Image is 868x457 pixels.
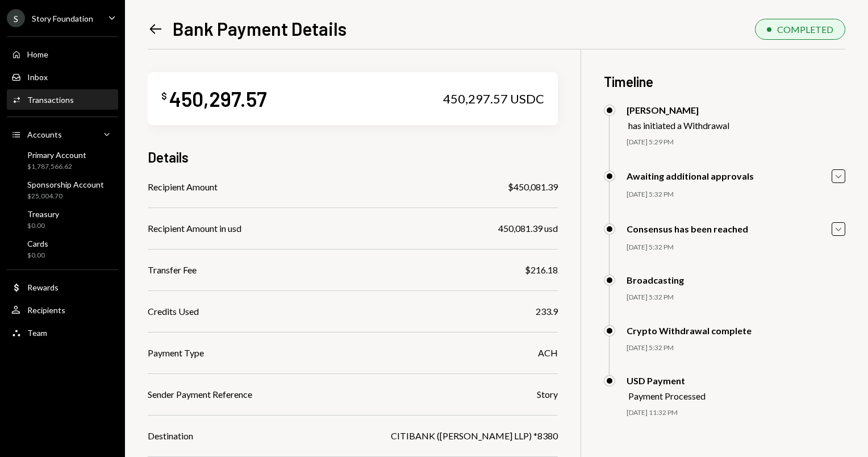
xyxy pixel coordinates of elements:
a: Recipients [7,300,118,320]
div: Recipient Amount in usd [148,222,241,235]
div: $1,787,566.62 [27,162,86,172]
div: [PERSON_NAME] [627,105,729,115]
a: Rewards [7,277,118,297]
div: ACH [538,346,558,360]
div: [DATE] 5:32 PM [627,243,845,252]
a: Team [7,322,118,343]
a: Primary Account$1,787,566.62 [7,147,118,174]
div: Cards [27,239,48,248]
a: Inbox [7,67,118,87]
div: [DATE] 5:29 PM [627,138,845,147]
div: $216.18 [525,263,558,277]
h3: Timeline [604,72,845,91]
div: Transactions [27,95,74,105]
a: Home [7,44,118,64]
a: Cards$0.00 [7,235,118,263]
a: Treasury$0.00 [7,206,118,233]
div: Consensus has been reached [627,223,748,234]
div: Sponsorship Account [27,180,104,189]
div: 450,081.39 usd [498,222,558,235]
div: Recipient Amount [148,180,218,194]
a: Sponsorship Account$25,004.70 [7,176,118,203]
div: Team [27,328,47,338]
div: $450,081.39 [508,180,558,194]
h1: Bank Payment Details [173,17,347,40]
div: Credits Used [148,305,199,318]
div: Transfer Fee [148,263,197,277]
div: Payment Type [148,346,204,360]
div: [DATE] 5:32 PM [627,343,845,353]
div: Awaiting additional approvals [627,171,754,181]
div: has initiated a Withdrawal [628,120,729,131]
div: $ [161,90,167,102]
div: Sender Payment Reference [148,388,252,401]
div: Home [27,49,48,59]
div: [DATE] 11:32 PM [627,408,845,418]
div: Crypto Withdrawal complete [627,325,752,336]
div: COMPLETED [777,24,833,35]
div: $25,004.70 [27,192,104,201]
div: Story [537,388,558,401]
div: [DATE] 5:32 PM [627,293,845,302]
div: Payment Processed [628,390,706,401]
div: Inbox [27,72,48,82]
div: Recipients [27,305,65,315]
a: Transactions [7,89,118,110]
div: CITIBANK ([PERSON_NAME] LLP) *8380 [391,429,558,443]
div: S [7,9,25,27]
div: Primary Account [27,150,86,160]
div: $0.00 [27,251,48,260]
div: [DATE] 5:32 PM [627,190,845,200]
div: Destination [148,429,193,443]
div: Treasury [27,209,59,219]
div: Broadcasting [627,275,684,285]
div: USD Payment [627,375,706,386]
div: 233.9 [536,305,558,318]
div: Rewards [27,282,59,292]
div: Accounts [27,130,62,139]
div: 450,297.57 [169,86,267,111]
div: 450,297.57 USDC [443,91,544,107]
a: Accounts [7,124,118,144]
div: Story Foundation [32,14,93,23]
div: $0.00 [27,221,59,231]
h3: Details [148,148,189,167]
